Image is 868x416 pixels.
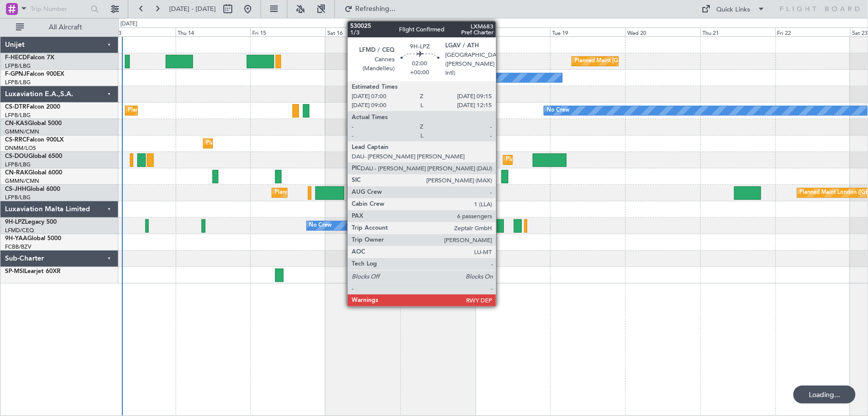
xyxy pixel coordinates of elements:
div: Tue 19 [550,27,625,36]
div: No Crew [309,218,332,233]
button: All Aircraft [11,19,108,35]
button: Refreshing... [340,1,399,17]
div: Planned Maint [GEOGRAPHIC_DATA] ([GEOGRAPHIC_DATA]) [575,54,731,69]
a: CS-RRCFalcon 900LX [5,137,64,143]
div: Fri 15 [250,27,325,36]
span: CS-RRC [5,137,26,143]
span: CS-DOU [5,153,28,159]
a: FCBB/BZV [5,243,31,251]
input: Trip Number [30,1,88,16]
span: F-GPNJ [5,71,26,77]
a: CS-JHHGlobal 6000 [5,186,60,192]
div: No Crew [547,103,570,118]
a: LFPB/LBG [5,62,31,70]
div: Wed 20 [625,27,700,36]
div: Fri 22 [775,27,851,36]
div: Thu 14 [176,27,251,36]
a: 9H-YAAGlobal 5000 [5,236,61,242]
a: LFPB/LBG [5,161,31,168]
a: 9H-LPZLegacy 500 [5,219,57,225]
div: No Crew [453,70,476,85]
span: [DATE] - [DATE] [169,4,216,13]
span: SP-MSI [5,269,24,275]
div: Planned Maint Lagos ([PERSON_NAME]) [206,136,309,151]
span: CS-JHH [5,186,26,192]
div: Planned Maint Sofia [128,103,179,118]
a: CS-DTRFalcon 2000 [5,104,60,110]
a: LFMD/CEQ [5,227,34,234]
span: All Aircraft [26,24,105,31]
a: CS-DOUGlobal 6500 [5,153,62,159]
div: Thu 21 [700,27,775,36]
div: Planned Maint [GEOGRAPHIC_DATA] ([GEOGRAPHIC_DATA]) [275,185,431,200]
div: [DATE] [120,20,137,28]
span: Refreshing... [355,5,396,12]
a: CN-RAKGlobal 6000 [5,170,62,176]
div: Planned Maint [GEOGRAPHIC_DATA] ([GEOGRAPHIC_DATA]) [506,152,663,167]
span: F-HECD [5,55,27,61]
div: Sat 16 [325,27,400,36]
button: Quick Links [697,1,771,17]
span: CN-RAK [5,170,28,176]
span: 9H-YAA [5,236,27,242]
div: Loading... [793,386,856,404]
div: Wed 13 [100,27,176,36]
div: Quick Links [717,5,751,15]
a: F-GPNJFalcon 900EX [5,71,64,77]
span: CN-KAS [5,121,28,127]
a: CN-KASGlobal 5000 [5,121,62,127]
a: LFPB/LBG [5,194,31,201]
a: F-HECDFalcon 7X [5,55,54,61]
span: 9H-LPZ [5,219,25,225]
a: GMMN/CMN [5,177,39,185]
a: DNMM/LOS [5,144,36,152]
a: LFPB/LBG [5,112,31,119]
a: GMMN/CMN [5,128,39,136]
div: Sun 17 [400,27,476,36]
a: SP-MSILearjet 60XR [5,269,61,275]
a: LFPB/LBG [5,79,31,86]
span: CS-DTR [5,104,26,110]
div: Mon 18 [476,27,551,36]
